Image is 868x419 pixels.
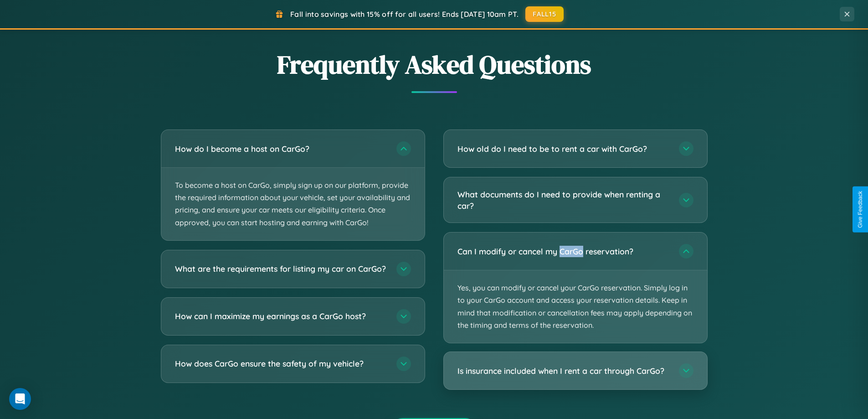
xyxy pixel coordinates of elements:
h3: How does CarGo ensure the safety of my vehicle? [175,358,387,369]
div: Open Intercom Messenger [9,388,31,410]
h3: How old do I need to be to rent a car with CarGo? [457,143,670,155]
span: Fall into savings with 15% off for all users! Ends [DATE] 10am PT. [290,10,519,19]
button: FALL15 [525,6,564,22]
h2: Frequently Asked Questions [161,47,708,82]
h3: How do I become a host on CarGo? [175,143,387,155]
h3: Can I modify or cancel my CarGo reservation? [457,246,670,257]
p: Yes, you can modify or cancel your CarGo reservation. Simply log in to your CarGo account and acc... [444,270,707,343]
h3: Is insurance included when I rent a car through CarGo? [457,365,670,377]
h3: What are the requirements for listing my car on CarGo? [175,263,387,274]
p: To become a host on CarGo, simply sign up on our platform, provide the required information about... [161,168,425,240]
h3: What documents do I need to provide when renting a car? [457,189,670,211]
h3: How can I maximize my earnings as a CarGo host? [175,310,387,322]
div: Give Feedback [857,191,863,228]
